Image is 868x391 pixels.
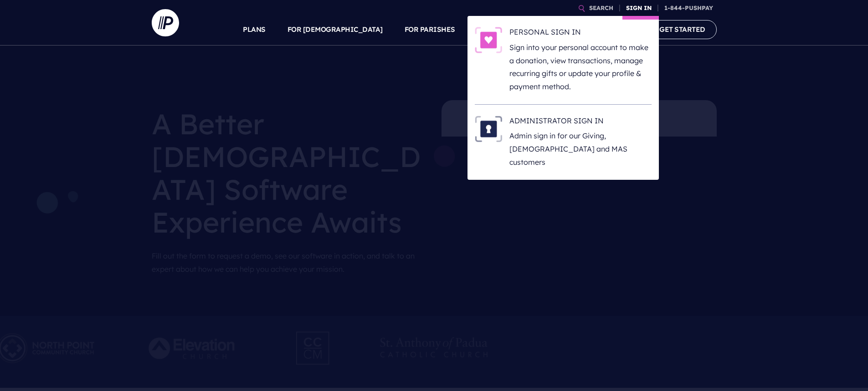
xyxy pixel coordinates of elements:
a: FOR PARISHES [405,14,455,46]
img: ADMINISTRATOR SIGN IN - Illustration [475,116,502,142]
a: ADMINISTRATOR SIGN IN - Illustration ADMINISTRATOR SIGN IN Admin sign in for our Giving, [DEMOGRA... [475,116,652,169]
img: PERSONAL SIGN IN - Illustration [475,27,502,53]
a: EXPLORE [539,14,571,46]
a: PLANS [243,14,266,46]
a: FOR [DEMOGRAPHIC_DATA] [288,14,383,46]
a: COMPANY [593,14,627,46]
a: PERSONAL SIGN IN - Illustration PERSONAL SIGN IN Sign into your personal account to make a donati... [475,27,652,93]
p: Admin sign in for our Giving, [DEMOGRAPHIC_DATA] and MAS customers [509,129,652,168]
p: Sign into your personal account to make a donation, view transactions, manage recurring gifts or ... [509,41,652,93]
h6: ADMINISTRATOR SIGN IN [509,116,652,129]
a: SOLUTIONS [477,14,518,46]
a: GET STARTED [648,20,717,39]
h6: PERSONAL SIGN IN [509,27,652,41]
